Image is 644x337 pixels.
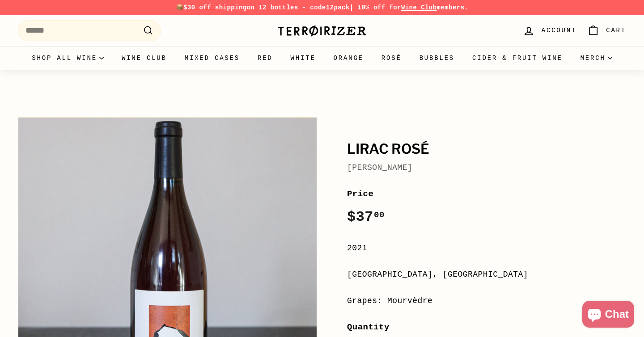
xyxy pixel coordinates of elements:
[542,25,576,35] span: Account
[606,25,626,35] span: Cart
[326,4,350,11] strong: 12pack
[582,17,631,44] a: Cart
[572,46,621,70] summary: Merch
[347,187,626,201] label: Price
[463,46,572,70] a: Cider & Fruit Wine
[347,163,412,172] a: [PERSON_NAME]
[347,209,385,225] span: $37
[113,46,176,70] a: Wine Club
[517,17,582,44] a: Account
[18,3,626,13] p: 📦 on 12 bottles - code | 10% off for members.
[176,46,249,70] a: Mixed Cases
[347,295,626,308] div: Grapes: Mourvèdre
[282,46,325,70] a: White
[580,301,637,330] inbox-online-store-chat: Shopify online store chat
[183,4,247,11] span: $30 off shipping
[347,142,626,157] h1: Lirac Rosé
[23,46,113,70] summary: Shop all wine
[373,46,411,70] a: Rosé
[347,242,626,255] div: 2021
[374,210,385,220] sup: 00
[325,46,373,70] a: Orange
[411,46,463,70] a: Bubbles
[347,268,626,281] div: [GEOGRAPHIC_DATA], [GEOGRAPHIC_DATA]
[401,4,437,11] a: Wine Club
[249,46,282,70] a: Red
[347,320,626,334] label: Quantity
